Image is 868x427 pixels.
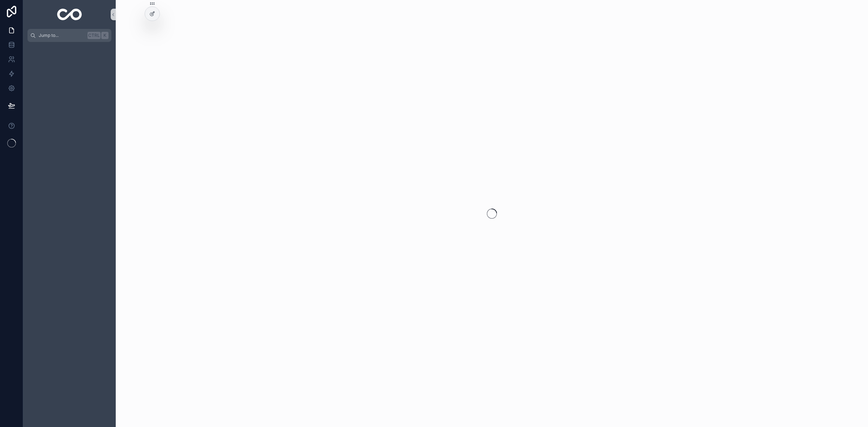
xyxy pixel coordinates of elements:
span: Ctrl [88,32,101,39]
span: K [102,33,108,38]
img: App logo [57,9,82,20]
button: Jump to...CtrlK [27,29,111,42]
div: scrollable content [23,42,116,55]
span: Jump to... [39,33,85,38]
